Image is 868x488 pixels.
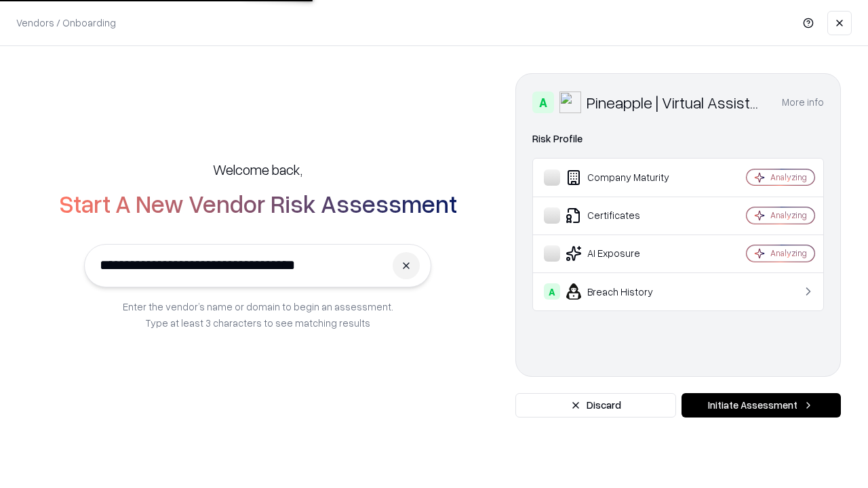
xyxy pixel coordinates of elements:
[682,393,841,418] button: Initiate Assessment
[782,90,824,115] button: More info
[770,247,807,259] div: Analyzing
[544,283,706,300] div: Breach History
[213,160,302,179] h5: Welcome back,
[544,207,706,224] div: Certificates
[59,190,457,217] h2: Start A New Vendor Risk Assessment
[544,169,706,186] div: Company Maturity
[559,91,581,113] img: Pineapple | Virtual Assistant Agency
[532,91,554,113] div: A
[532,131,824,147] div: Risk Profile
[544,283,560,300] div: A
[123,298,393,331] p: Enter the vendor’s name or domain to begin an assessment. Type at least 3 characters to see match...
[515,393,676,418] button: Discard
[544,245,706,262] div: AI Exposure
[16,16,116,30] p: Vendors / Onboarding
[770,209,807,221] div: Analyzing
[770,171,807,183] div: Analyzing
[587,91,766,113] div: Pineapple | Virtual Assistant Agency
